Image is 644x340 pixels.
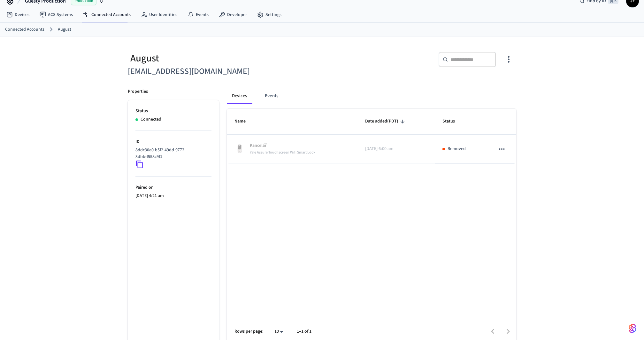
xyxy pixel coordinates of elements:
[297,328,311,335] p: 1–1 of 1
[136,9,182,20] a: User Identities
[34,9,78,20] a: ACS Systems
[448,146,466,152] p: Removed
[58,26,71,33] a: August
[214,9,252,20] a: Developer
[78,9,136,20] a: Connected Accounts
[260,88,283,104] button: Events
[128,88,148,95] p: Properties
[135,147,209,160] p: 8ddc30a0-b5f2-49dd-9772-3dbbd558c9f1
[365,116,407,126] span: Date added(PDT)
[629,323,636,334] img: SeamLogoGradient.69752ec5.svg
[234,116,254,126] span: Name
[252,9,287,20] a: Settings
[271,327,287,336] div: 10
[234,144,245,154] img: Yale Assure Touchscreen Wifi Smart Lock, Satin Nickel, Front
[227,88,252,104] button: Devices
[1,9,34,20] a: Devices
[128,52,318,65] div: August
[234,328,264,335] p: Rows per page:
[442,116,463,126] span: Status
[141,116,161,123] p: Connected
[182,9,214,20] a: Events
[135,193,211,199] p: [DATE] 4:21 am
[227,109,516,164] table: sticky table
[250,142,315,149] p: Kancelář
[365,146,427,152] p: [DATE] 6:00 am
[135,184,211,191] p: Paired on
[250,150,315,155] span: Yale Assure Touchscreen Wifi Smart Lock
[135,138,211,145] p: ID
[128,65,318,78] h6: [EMAIL_ADDRESS][DOMAIN_NAME]
[135,108,211,115] p: Status
[227,88,516,104] div: connected account tabs
[5,26,44,33] a: Connected Accounts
